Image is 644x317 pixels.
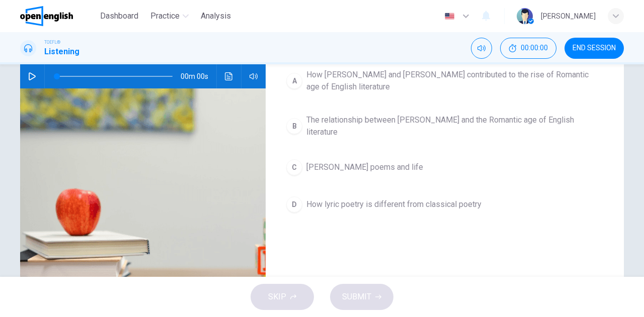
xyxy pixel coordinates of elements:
button: C[PERSON_NAME] poems and life [282,155,608,180]
button: Dashboard [96,7,142,25]
span: Dashboard [100,10,138,22]
div: C [286,159,302,175]
div: Mute [471,38,492,59]
button: Practice [146,7,193,25]
button: 00:00:00 [500,38,556,59]
img: Profile picture [517,8,533,24]
button: END SESSION [565,38,624,59]
h1: Listening [44,46,79,58]
span: 00:00:00 [521,44,548,52]
div: D [286,196,302,213]
span: How [PERSON_NAME] and [PERSON_NAME] contributed to the rise of Romantic age of English literature [306,69,603,93]
span: TOEFL® [44,39,60,46]
button: Click to see the audio transcription [221,64,237,88]
a: OpenEnglish logo [20,6,96,26]
img: OpenEnglish logo [20,6,73,26]
span: Analysis [201,10,231,22]
button: BThe relationship between [PERSON_NAME] and the Romantic age of English literature [282,110,608,143]
span: 00m 00s [181,64,216,88]
span: The relationship between [PERSON_NAME] and the Romantic age of English literature [306,114,603,138]
span: Practice [150,10,180,22]
button: Analysis [197,7,235,25]
button: DHow lyric poetry is different from classical poetry [282,192,608,217]
div: B [286,118,302,134]
div: A [286,73,302,89]
div: [PERSON_NAME] [541,10,596,22]
span: How lyric poetry is different from classical poetry [306,198,481,210]
div: Hide [500,38,556,59]
span: END SESSION [573,44,616,52]
img: en [443,13,456,20]
button: AHow [PERSON_NAME] and [PERSON_NAME] contributed to the rise of Romantic age of English literature [282,64,608,97]
span: [PERSON_NAME] poems and life [306,161,423,173]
